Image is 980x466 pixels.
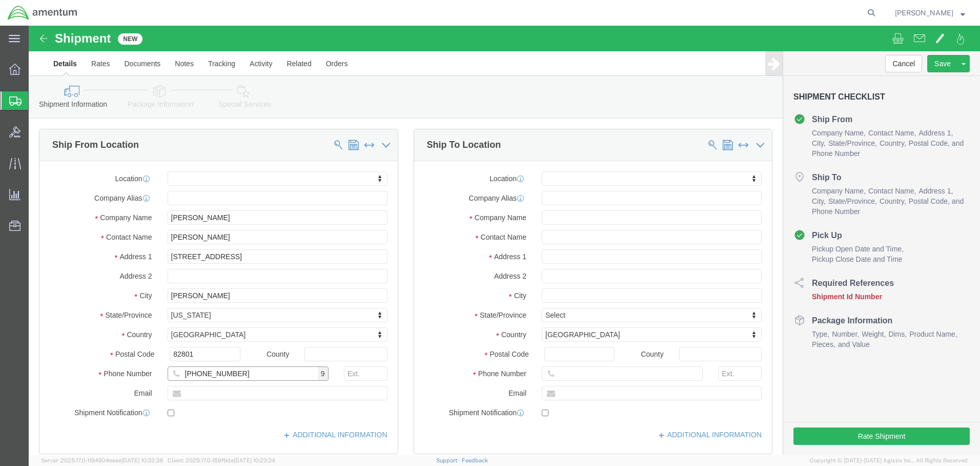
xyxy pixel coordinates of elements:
span: Server: 2025.17.0-1194904eeae [41,457,163,463]
a: Feedback [462,457,488,463]
a: Support [436,457,462,463]
img: logo [7,5,78,21]
span: James Spear [895,7,953,18]
span: Copyright © [DATE]-[DATE] Agistix Inc., All Rights Reserved [810,456,968,465]
span: [DATE] 10:23:34 [234,457,275,463]
span: [DATE] 10:32:38 [121,457,163,463]
button: [PERSON_NAME] [894,7,966,19]
iframe: FS Legacy Container [29,26,980,455]
span: Client: 2025.17.0-159f9de [168,457,275,463]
